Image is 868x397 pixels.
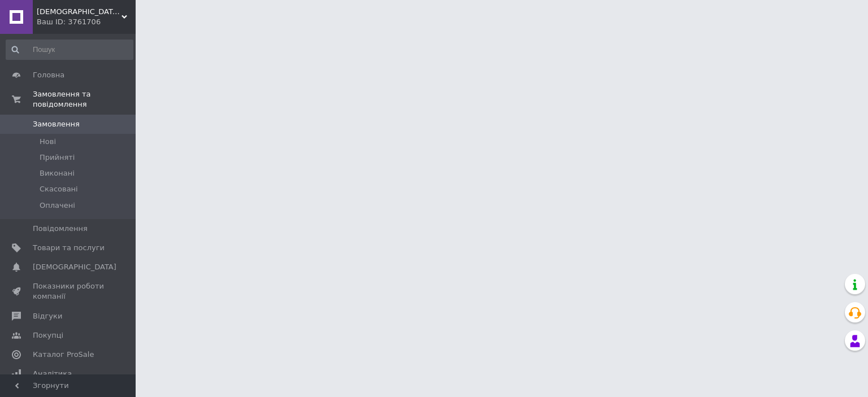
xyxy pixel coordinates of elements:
[33,311,62,321] span: Відгуки
[33,281,105,302] span: Показники роботи компанії
[33,262,116,272] span: [DEMOGRAPHIC_DATA]
[33,350,94,360] span: Каталог ProSale
[40,184,78,194] span: Скасовані
[33,224,88,234] span: Повідомлення
[33,330,63,341] span: Покупці
[33,70,64,80] span: Головна
[33,119,80,129] span: Замовлення
[40,152,75,163] span: Прийняті
[33,243,105,253] span: Товари та послуги
[40,200,75,211] span: Оплачені
[37,7,121,17] span: Бауфарб (Буча)
[6,40,133,60] input: Пошук
[40,168,75,178] span: Виконані
[37,17,136,27] div: Ваш ID: 3761706
[33,89,136,110] span: Замовлення та повідомлення
[40,137,56,147] span: Нові
[33,369,72,379] span: Аналітика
